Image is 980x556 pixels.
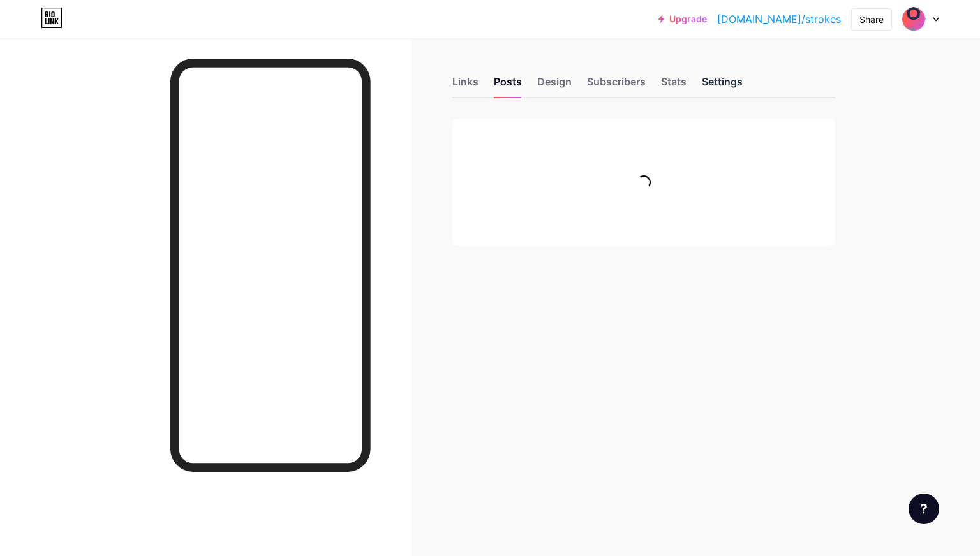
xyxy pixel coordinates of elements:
div: Design [537,74,572,97]
div: Posts [494,74,522,97]
a: Upgrade [658,14,707,24]
a: [DOMAIN_NAME]/strokes [717,11,841,27]
div: Stats [661,74,687,97]
img: Omsi Avinash Peethala [902,7,926,31]
div: Share [859,13,884,26]
div: Links [452,74,479,97]
div: Settings [702,74,743,97]
div: Subscribers [587,74,646,97]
